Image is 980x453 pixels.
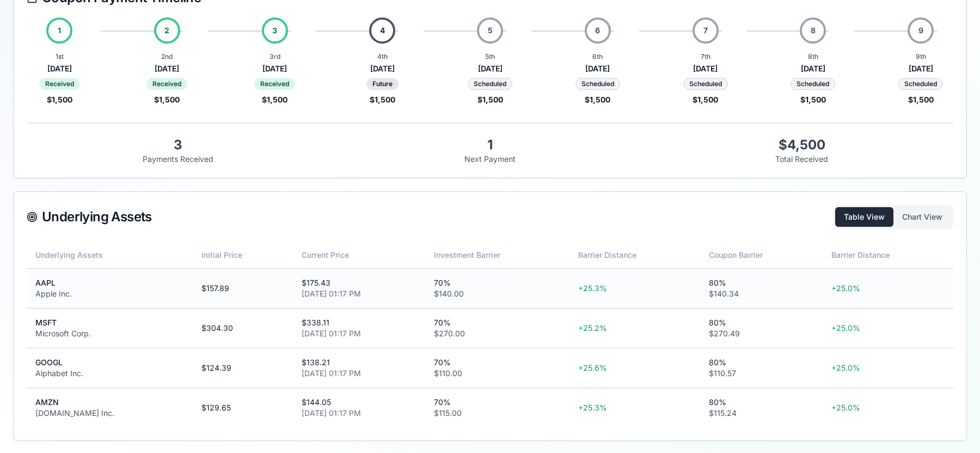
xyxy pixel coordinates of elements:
span: + 25.0 % [831,283,860,293]
span: + 25.3 % [578,403,607,412]
div: Microsoft Corp. [35,328,184,339]
div: $ 115.24 [709,408,814,419]
div: MSFT [35,317,184,328]
div: Scheduled [575,78,620,90]
td: $ 304.30 [193,308,293,348]
div: $ 270.49 [709,328,814,339]
div: 7th [673,52,738,61]
div: 5th [457,52,523,61]
div: $ 338.11 [302,317,416,328]
div: Received [39,78,80,90]
div: 7 [693,17,719,44]
div: 8th [780,52,846,61]
div: [DOMAIN_NAME] Inc. [35,408,184,419]
div: $ 1,500 [565,94,630,105]
div: 6th [565,52,630,61]
div: Scheduled [468,78,512,90]
div: [DATE] [780,63,846,74]
div: 3 [27,136,330,154]
div: Received [254,78,295,90]
div: $ 110.57 [709,368,814,379]
div: [DATE] [888,63,953,74]
div: AMZN [35,397,184,408]
div: $ 1,500 [27,94,92,105]
th: Initial Price [193,242,293,268]
span: + 25.6 % [578,363,607,372]
div: Underlying Assets [27,210,152,224]
div: [DATE] [350,63,415,74]
td: $ 129.65 [193,388,293,427]
div: 3rd [242,52,308,61]
div: Received [146,78,187,90]
div: 8 [800,17,826,44]
div: 1 [46,17,72,44]
div: Payments Received [27,154,330,165]
th: Underlying Assets [27,242,193,268]
div: 2nd [134,52,200,61]
div: 70% [434,277,561,288]
button: Chart View [893,207,951,227]
div: 70% [434,317,561,328]
div: $ 140.00 [434,288,561,299]
div: [DATE] [673,63,738,74]
div: 6 [585,17,611,44]
div: $ 270.00 [434,328,561,339]
div: $ 1,500 [457,94,523,105]
div: 80% [709,397,814,408]
div: [DATE] 01:17 PM [302,368,416,379]
button: Table View [835,207,893,227]
div: [DATE] [565,63,630,74]
div: 2 [154,17,180,44]
div: 80% [709,277,814,288]
span: + 25.0 % [831,363,860,372]
td: $ 157.89 [193,268,293,308]
div: 1 [339,136,642,154]
div: [DATE] 01:17 PM [302,408,416,419]
span: + 25.0 % [831,403,860,412]
div: 70% [434,357,561,368]
div: 4th [350,52,415,61]
th: Current Price [293,242,425,268]
div: $ 144.05 [302,397,416,408]
div: [DATE] [457,63,523,74]
div: Scheduled [898,78,943,90]
span: + 25.0 % [831,323,860,333]
div: $ 140.34 [709,288,814,299]
div: 9th [888,52,953,61]
div: 3 [262,17,288,44]
div: [DATE] 01:17 PM [302,288,416,299]
div: $ 1,500 [673,94,738,105]
div: Alphabet Inc. [35,368,184,379]
th: Investment Barrier [425,242,569,268]
div: Scheduled [791,78,835,90]
div: Total Received [650,154,953,165]
div: AAPL [35,277,184,288]
div: 4 [369,17,395,44]
div: $ 1,500 [242,94,308,105]
div: Future [366,78,399,90]
div: [DATE] 01:17 PM [302,328,416,339]
div: $ 138.21 [302,357,416,368]
td: $ 124.39 [193,348,293,388]
th: Barrier Distance [823,242,953,268]
div: $ 175.43 [302,277,416,288]
div: $ 1,500 [134,94,200,105]
div: $ 1,500 [780,94,846,105]
div: Next Payment [339,154,642,165]
div: $ 1,500 [888,94,953,105]
div: 70% [434,397,561,408]
span: + 25.3 % [578,283,607,293]
th: Coupon Barrier [700,242,823,268]
div: 5 [477,17,503,44]
div: [DATE] [242,63,308,74]
div: [DATE] [134,63,200,74]
div: $ 115.00 [434,408,561,419]
th: Barrier Distance [569,242,700,268]
div: $ 110.00 [434,368,561,379]
div: 9 [908,17,934,44]
div: 80% [709,357,814,368]
div: $ 1,500 [350,94,415,105]
div: $ 4,500 [650,136,953,154]
div: 1st [27,52,92,61]
div: [DATE] [27,63,92,74]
